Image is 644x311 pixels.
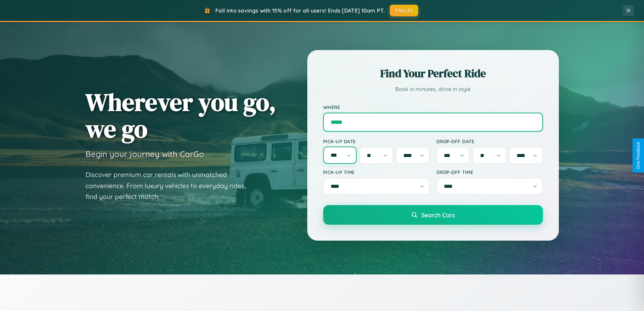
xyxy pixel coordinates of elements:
[323,169,430,175] label: Pick-up Time
[323,205,543,225] button: Search Cars
[436,169,543,175] label: Drop-off Time
[215,7,385,14] span: Fall into savings with 15% off for all users! Ends [DATE] 10am PT.
[323,138,430,144] label: Pick-up Date
[323,104,543,110] label: Where
[323,66,543,81] h2: Find Your Perfect Ride
[436,138,543,144] label: Drop-off Date
[323,84,543,94] p: Book in minutes, drive in style
[390,5,418,16] button: FALL15
[421,211,455,219] span: Search Cars
[86,89,276,142] h1: Wherever you go, we go
[86,169,255,202] p: Discover premium car rentals with unmatched convenience. From luxury vehicles to everyday rides, ...
[86,149,204,159] h3: Begin your journey with CarGo
[636,142,641,169] div: Give Feedback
